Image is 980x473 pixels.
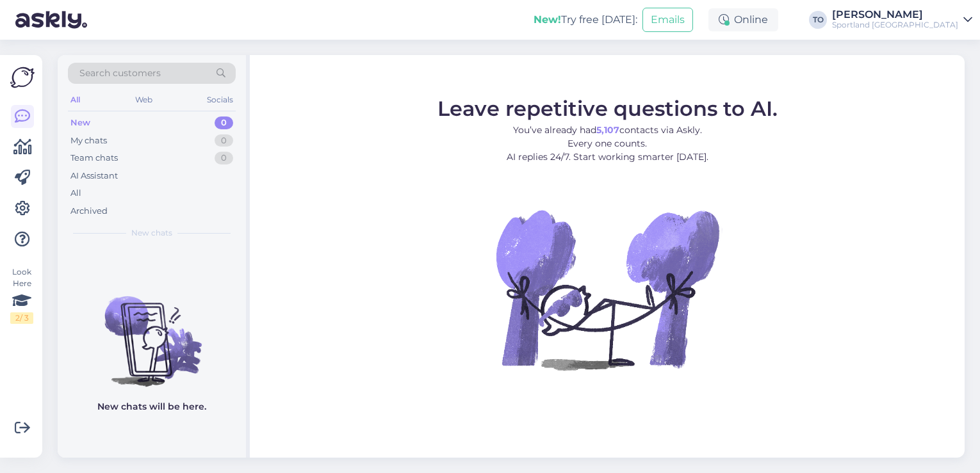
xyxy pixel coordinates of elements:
[437,96,778,121] span: Leave repetitive questions to AI.
[10,65,35,90] img: Askly Logo
[492,174,723,405] img: No Chat active
[70,187,81,200] div: All
[131,227,172,239] span: New chats
[68,92,83,108] div: All
[534,13,561,26] b: New!
[204,92,236,108] div: Socials
[437,124,778,164] p: You’ve already had contacts via Askly. Every one counts. AI replies 24/7. Start working smarter [...
[215,152,233,164] div: 0
[58,273,246,389] img: No chats
[215,116,233,129] div: 0
[133,92,155,108] div: Web
[70,170,118,182] div: AI Assistant
[832,10,972,30] a: [PERSON_NAME]Sportland [GEOGRAPHIC_DATA]
[832,20,958,30] div: Sportland [GEOGRAPHIC_DATA]
[832,10,958,20] div: [PERSON_NAME]
[10,312,33,324] div: 2 / 3
[215,134,233,147] div: 0
[534,12,637,28] div: Try free [DATE]:
[97,400,206,413] p: New chats will be here.
[70,152,118,164] div: Team chats
[70,116,90,129] div: New
[70,134,107,147] div: My chats
[708,8,778,31] div: Online
[10,266,33,324] div: Look Here
[809,11,827,29] div: TO
[642,8,693,32] button: Emails
[70,205,108,218] div: Archived
[596,124,619,136] b: 5,107
[79,67,161,80] span: Search customers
